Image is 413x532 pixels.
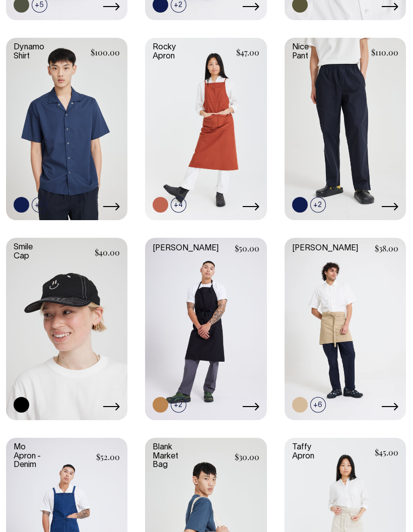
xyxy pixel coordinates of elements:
span: +3 [32,197,47,213]
span: +2 [171,397,186,413]
span: +2 [310,197,326,213]
span: +4 [171,197,186,213]
span: +6 [310,397,326,413]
